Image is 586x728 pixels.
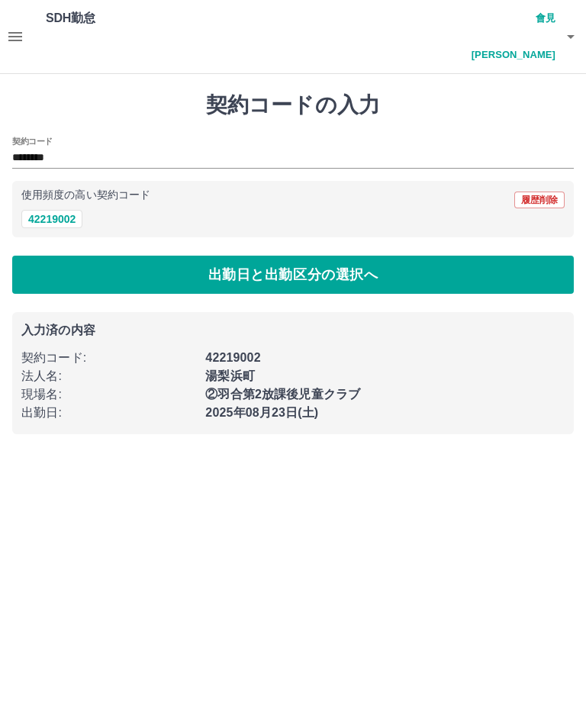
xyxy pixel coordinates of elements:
p: 入力済の内容 [21,324,565,337]
p: 出勤日 : [21,404,196,422]
b: 2025年08月23日(土) [205,406,318,419]
h1: 契約コードの入力 [12,92,574,118]
h2: 契約コード [12,135,53,147]
button: 出勤日と出勤区分の選択へ [12,256,574,294]
button: 42219002 [21,210,82,228]
p: 使用頻度の高い契約コード [21,190,150,201]
b: 42219002 [205,351,260,364]
p: 契約コード : [21,349,196,367]
b: 湯梨浜町 [205,369,255,382]
p: 現場名 : [21,385,196,404]
p: 法人名 : [21,367,196,385]
button: 履歴削除 [514,192,565,208]
b: ②羽合第2放課後児童クラブ [205,388,360,401]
